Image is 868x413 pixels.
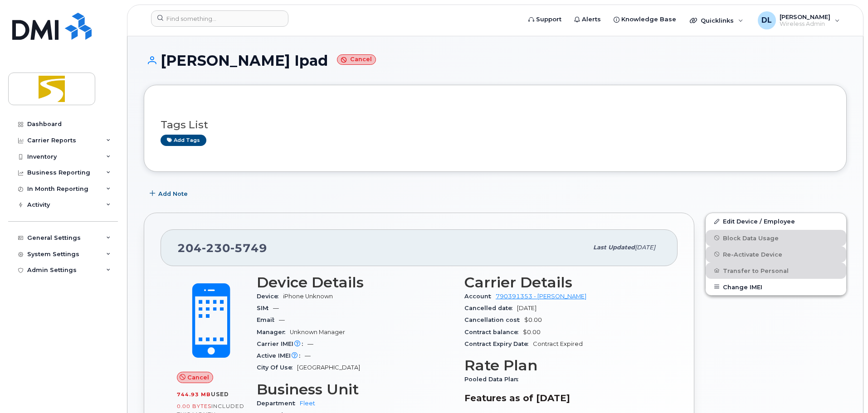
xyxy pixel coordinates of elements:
[464,340,533,347] span: Contract Expiry Date
[706,262,846,279] button: Transfer to Personal
[257,381,454,398] h3: Business Unit
[144,53,847,68] h1: [PERSON_NAME] Ipad
[257,316,279,323] span: Email
[230,241,267,255] span: 5749
[257,364,297,371] span: City Of Use
[305,352,311,359] span: —
[144,185,195,202] button: Add Note
[290,329,345,335] span: Unknown Manager
[464,293,496,300] span: Account
[635,244,655,251] span: [DATE]
[464,274,661,291] h3: Carrier Details
[257,305,273,311] span: SIM
[524,316,542,323] span: $0.00
[337,54,376,65] small: Cancel
[257,329,290,335] span: Manager
[161,135,206,146] a: Add tags
[283,293,333,300] span: iPhone Unknown
[300,400,315,407] a: Fleet
[706,279,846,295] button: Change IMEI
[177,391,211,398] span: 744.93 MB
[464,305,517,311] span: Cancelled date
[533,340,583,347] span: Contract Expired
[307,340,313,347] span: —
[257,340,307,347] span: Carrier IMEI
[161,119,830,131] h3: Tags List
[257,274,454,291] h3: Device Details
[464,316,524,323] span: Cancellation cost
[257,293,283,300] span: Device
[464,329,523,335] span: Contract balance
[517,305,536,311] span: [DATE]
[706,213,846,229] a: Edit Device / Employee
[464,393,661,403] h3: Features as of [DATE]
[202,241,230,255] span: 230
[158,189,188,198] span: Add Note
[211,391,229,398] span: used
[257,400,300,407] span: Department
[593,244,635,251] span: Last updated
[177,241,267,255] span: 204
[464,357,661,374] h3: Rate Plan
[257,352,305,359] span: Active IMEI
[177,403,211,409] span: 0.00 Bytes
[523,329,541,335] span: $0.00
[706,230,846,246] button: Block Data Usage
[297,364,360,371] span: [GEOGRAPHIC_DATA]
[187,373,209,382] span: Cancel
[464,376,523,383] span: Pooled Data Plan
[279,316,285,323] span: —
[496,293,586,300] a: 790391353 - [PERSON_NAME]
[273,305,279,311] span: —
[723,251,782,258] span: Re-Activate Device
[706,246,846,262] button: Re-Activate Device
